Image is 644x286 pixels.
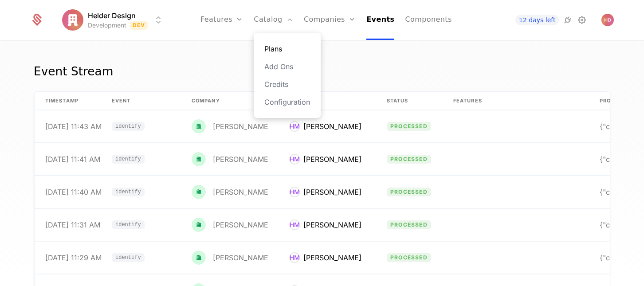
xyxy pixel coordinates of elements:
span: identify [112,220,145,229]
th: Event [101,92,181,110]
span: identify [112,188,145,196]
div: HM [289,154,300,165]
div: [PERSON_NAME] [213,254,271,261]
th: timestamp [35,92,101,110]
span: Dev [130,21,148,30]
div: Helder Mendes [192,185,268,199]
div: HM [289,187,300,197]
a: Add Ons [264,61,310,72]
div: [PERSON_NAME] [303,219,361,230]
span: identify [115,124,141,129]
span: identify [112,122,145,131]
img: Helder Mendes [192,119,206,133]
div: [PERSON_NAME] [303,187,361,197]
div: Helder Mendes [289,252,361,263]
a: Configuration [264,97,310,107]
div: Helder Mendes [289,187,361,197]
div: Helder Mendes [289,121,361,132]
a: Settings [577,15,587,25]
a: 12 days left [515,15,559,25]
span: processed [387,188,431,196]
span: identify [115,222,141,227]
span: identify [115,255,141,260]
th: Company [181,92,279,110]
div: Event Stream [34,63,113,80]
a: Plans [264,43,310,54]
div: Helder Mendes [192,152,268,166]
span: identify [112,155,145,164]
div: [PERSON_NAME] [213,123,271,130]
div: [PERSON_NAME] [303,121,361,132]
img: Helder Design [62,9,83,31]
img: Helder Design [601,14,614,26]
th: Status [376,92,443,110]
div: [DATE] 11:41 AM [45,156,100,163]
div: [DATE] 11:40 AM [45,188,102,196]
span: processed [387,253,431,262]
th: User [279,92,376,110]
img: Helder Mendes [192,218,206,232]
img: Helder Mendes [192,185,206,199]
span: identify [115,189,141,195]
div: HM [289,219,300,230]
span: identify [115,157,141,162]
button: Select environment [65,10,164,30]
div: HM [289,121,300,132]
span: processed [387,155,431,164]
div: [PERSON_NAME] [303,154,361,165]
div: [DATE] 11:29 AM [45,254,102,261]
div: Helder Mendes [192,218,268,232]
div: HM [289,252,300,263]
a: Credits [264,79,310,90]
div: Development [88,21,126,30]
a: Integrations [562,15,573,25]
div: [PERSON_NAME] [303,252,361,263]
button: Open user button [601,14,614,26]
span: processed [387,220,431,229]
span: processed [387,122,431,131]
span: Helder Design [88,10,136,21]
div: [DATE] 11:31 AM [45,221,100,228]
div: [DATE] 11:43 AM [45,123,102,130]
img: Helder Mendes [192,152,206,166]
div: [PERSON_NAME] [213,188,271,196]
span: identify [112,253,145,262]
div: [PERSON_NAME] [213,156,271,163]
div: Helder Mendes [192,251,268,265]
div: [PERSON_NAME] [213,221,271,228]
div: Helder Mendes [192,119,268,133]
div: Helder Mendes [289,154,361,165]
th: Features [443,92,589,110]
img: Helder Mendes [192,251,206,265]
div: Helder Mendes [289,219,361,230]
